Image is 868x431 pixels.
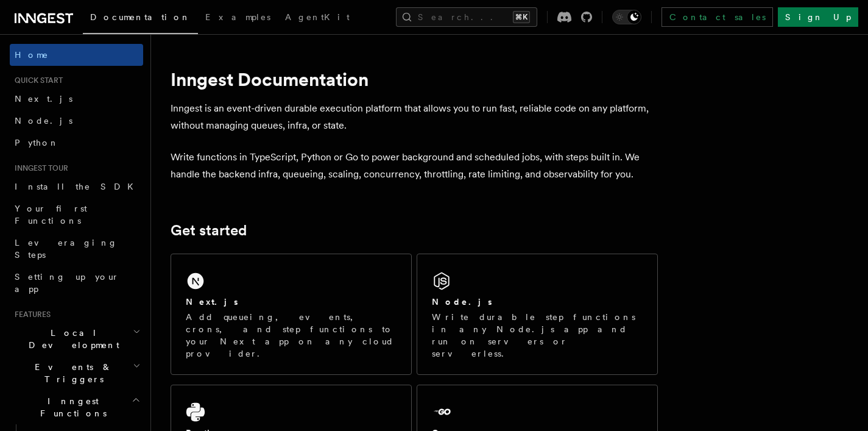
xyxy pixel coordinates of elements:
[10,327,133,351] span: Local Development
[278,4,357,33] a: AgentKit
[10,322,143,356] button: Local Development
[186,311,397,360] p: Add queueing, events, crons, and step functions to your Next app on any cloud provider.
[778,7,858,27] a: Sign Up
[662,7,773,27] a: Contact sales
[612,10,641,24] button: Toggle dark mode
[15,94,72,104] span: Next.js
[83,4,198,34] a: Documentation
[513,11,530,23] kbd: ⌘K
[285,12,350,22] span: AgentKit
[432,296,492,308] h2: Node.js
[15,138,59,148] span: Python
[15,116,72,126] span: Node.js
[171,100,658,134] p: Inngest is an event-driven durable execution platform that allows you to run fast, reliable code ...
[10,88,143,110] a: Next.js
[171,254,412,375] a: Next.jsAdd queueing, events, crons, and step functions to your Next app on any cloud provider.
[10,266,143,300] a: Setting up your app
[205,12,270,22] span: Examples
[15,272,119,294] span: Setting up your app
[15,238,118,260] span: Leveraging Steps
[396,7,537,27] button: Search...⌘K
[15,49,49,61] span: Home
[10,176,143,198] a: Install the SDK
[10,132,143,154] a: Python
[10,110,143,132] a: Node.js
[10,198,143,232] a: Your first Functions
[15,204,87,226] span: Your first Functions
[198,4,278,33] a: Examples
[417,254,658,375] a: Node.jsWrite durable step functions in any Node.js app and run on servers or serverless.
[10,163,68,173] span: Inngest tour
[10,76,63,85] span: Quick start
[10,390,143,424] button: Inngest Functions
[10,395,132,419] span: Inngest Functions
[10,310,51,319] span: Features
[171,68,658,90] h1: Inngest Documentation
[10,361,133,385] span: Events & Triggers
[171,149,658,183] p: Write functions in TypeScript, Python or Go to power background and scheduled jobs, with steps bu...
[432,311,643,360] p: Write durable step functions in any Node.js app and run on servers or serverless.
[10,232,143,266] a: Leveraging Steps
[10,44,143,66] a: Home
[10,356,143,390] button: Events & Triggers
[15,182,141,191] span: Install the SDK
[90,12,191,22] span: Documentation
[171,222,247,239] a: Get started
[186,296,238,308] h2: Next.js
